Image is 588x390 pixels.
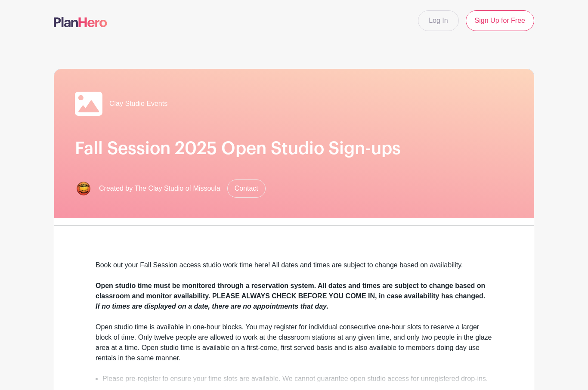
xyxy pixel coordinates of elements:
em: If no times are displayed on a date, there are no appointments that day. [96,303,328,310]
div: Open studio time is available in one-hour blocks. You may register for individual consecutive one... [96,322,492,363]
li: Please pre-register to ensure your time slots are available. We cannot guarantee open studio acce... [102,374,492,384]
a: Contact [227,180,266,198]
a: Sign Up for Free [466,10,534,31]
img: New%20Sticker.png [75,180,92,197]
img: logo-507f7623f17ff9eddc593b1ce0a138ce2505c220e1c5a4e2b4648c50719b7d32.svg [54,17,107,27]
span: Created by The Clay Studio of Missoula [99,183,220,194]
a: Log In [418,10,458,31]
h1: Fall Session 2025 Open Studio Sign-ups [75,138,513,159]
strong: Open studio time must be monitored through a reservation system. All dates and times are subject ... [96,282,485,300]
div: Book out your Fall Session access studio work time here! All dates and times are subject to chang... [96,260,492,281]
span: Clay Studio Events [109,99,167,109]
